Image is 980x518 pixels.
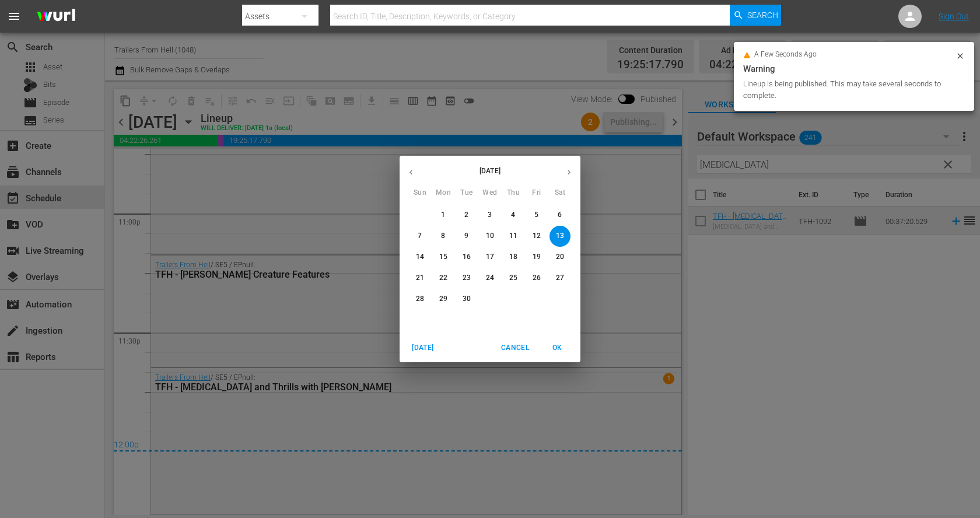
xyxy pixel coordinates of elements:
button: 24 [480,268,501,289]
span: OK [543,342,571,354]
p: 13 [556,231,564,241]
p: 15 [439,252,447,262]
button: 5 [526,205,547,226]
button: 10 [480,226,501,247]
p: 23 [463,273,471,283]
span: Mon [433,187,454,199]
button: 19 [526,247,547,268]
span: a few seconds ago [754,50,817,60]
button: 21 [409,268,430,289]
button: 4 [503,205,524,226]
button: 20 [549,247,570,268]
p: 8 [441,231,445,241]
button: 23 [456,268,477,289]
p: 10 [486,231,494,241]
span: menu [7,9,21,23]
p: 1 [441,210,445,220]
p: 11 [509,231,517,241]
button: 27 [549,268,570,289]
button: 18 [503,247,524,268]
button: 28 [409,289,430,310]
span: Sun [409,187,430,199]
button: 25 [503,268,524,289]
button: 29 [433,289,454,310]
p: 17 [486,252,494,262]
button: 9 [456,226,477,247]
span: Sat [549,187,570,199]
span: Wed [480,187,501,199]
p: 5 [534,210,538,220]
button: 12 [526,226,547,247]
p: 4 [511,210,515,220]
span: Thu [503,187,524,199]
p: 6 [558,210,562,220]
span: Search [747,5,778,26]
div: Warning [743,62,965,76]
p: 20 [556,252,564,262]
p: 28 [416,294,424,304]
button: 14 [409,247,430,268]
p: 3 [488,210,492,220]
button: Cancel [496,338,534,358]
p: 12 [533,231,541,241]
p: 25 [509,273,517,283]
button: 30 [456,289,477,310]
p: 21 [416,273,424,283]
button: 13 [549,226,570,247]
button: 26 [526,268,547,289]
div: Lineup is being published. This may take several seconds to complete. [743,78,953,101]
p: 7 [418,231,422,241]
p: 14 [416,252,424,262]
p: 26 [533,273,541,283]
p: 27 [556,273,564,283]
button: 11 [503,226,524,247]
span: Fri [526,187,547,199]
p: 24 [486,273,494,283]
button: 1 [433,205,454,226]
p: 9 [464,231,468,241]
button: 16 [456,247,477,268]
button: 6 [549,205,570,226]
img: ans4CAIJ8jUAAAAAAAAAAAAAAAAAAAAAAAAgQb4GAAAAAAAAAAAAAAAAAAAAAAAAJMjXAAAAAAAAAAAAAAAAAAAAAAAAgAT5G... [28,3,84,30]
button: 3 [480,205,501,226]
button: OK [538,338,576,358]
p: 16 [463,252,471,262]
p: 18 [509,252,517,262]
button: 15 [433,247,454,268]
span: Tue [456,187,477,199]
span: [DATE] [409,342,437,354]
button: 22 [433,268,454,289]
p: [DATE] [422,166,558,176]
button: [DATE] [404,338,442,358]
button: 17 [480,247,501,268]
button: 2 [456,205,477,226]
button: 7 [409,226,430,247]
p: 19 [533,252,541,262]
a: Sign Out [939,12,969,21]
button: 8 [433,226,454,247]
p: 2 [464,210,468,220]
p: 22 [439,273,447,283]
p: 30 [463,294,471,304]
span: Cancel [501,342,529,354]
p: 29 [439,294,447,304]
